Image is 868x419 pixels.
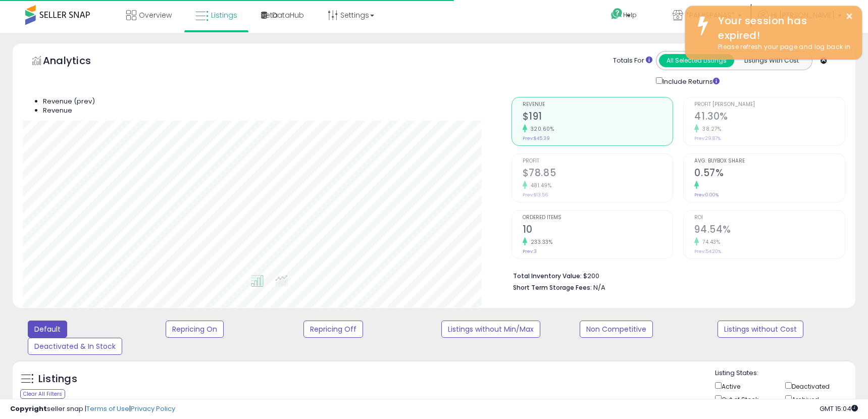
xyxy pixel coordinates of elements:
[43,106,72,115] span: Revenue
[523,215,673,221] span: Ordered Items
[694,248,721,254] small: Prev: 54.20%
[43,96,95,106] span: Revenue (prev)
[694,192,719,198] small: Prev: 0.00%
[710,42,854,52] div: Please refresh your page and log back in
[513,272,582,280] b: Total Inventory Value:
[694,167,845,181] h2: 0.57%
[166,321,224,338] button: Repricing On
[527,182,552,189] small: 481.49%
[523,159,673,164] span: Profit
[820,404,858,413] span: 2025-10-14 15:04 GMT
[715,369,855,378] p: Listing States:
[699,238,720,246] small: 74.43%
[38,372,77,386] h5: Listings
[694,111,845,124] h2: 41.30%
[86,404,129,413] a: Terms of Use
[694,135,721,141] small: Prev: 29.87%
[10,404,175,414] div: seller snap | |
[710,14,854,42] div: Your session has expired!
[694,224,845,237] h2: 94.54%
[523,248,537,254] small: Prev: 3
[523,135,550,141] small: Prev: $45.39
[10,404,47,413] strong: Copyright
[845,10,853,23] button: ×
[20,389,65,399] div: Clear All Filters
[699,125,721,133] small: 38.27%
[722,382,740,391] label: Active
[527,125,554,133] small: 320.60%
[580,321,653,338] button: Non Competitive
[28,321,67,338] button: Default
[659,54,734,67] button: All Selected Listings
[623,11,637,19] span: Help
[139,10,172,20] span: Overview
[211,10,237,20] span: Listings
[523,167,673,181] h2: $78.85
[43,54,111,70] h5: Analytics
[613,56,652,66] div: Totals For
[610,8,623,20] i: Get Help
[792,382,830,391] label: Deactivated
[513,283,592,292] b: Short Term Storage Fees:
[523,224,673,237] h2: 10
[648,75,743,87] div: Include Returns
[694,102,845,108] span: Profit [PERSON_NAME]
[718,321,803,338] button: Listings without Cost
[527,238,553,246] small: 233.33%
[694,159,845,164] span: Avg. Buybox Share
[28,338,122,355] button: Deactivated & In Stock
[523,111,673,124] h2: $191
[513,269,838,281] li: $200
[523,102,673,108] span: Revenue
[734,54,809,67] button: Listings With Cost
[272,10,304,20] span: DataHub
[303,321,363,338] button: Repricing Off
[593,283,605,292] span: N/A
[694,215,845,221] span: ROI
[441,321,540,338] button: Listings without Min/Max
[523,192,548,198] small: Prev: $13.56
[131,404,175,413] a: Privacy Policy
